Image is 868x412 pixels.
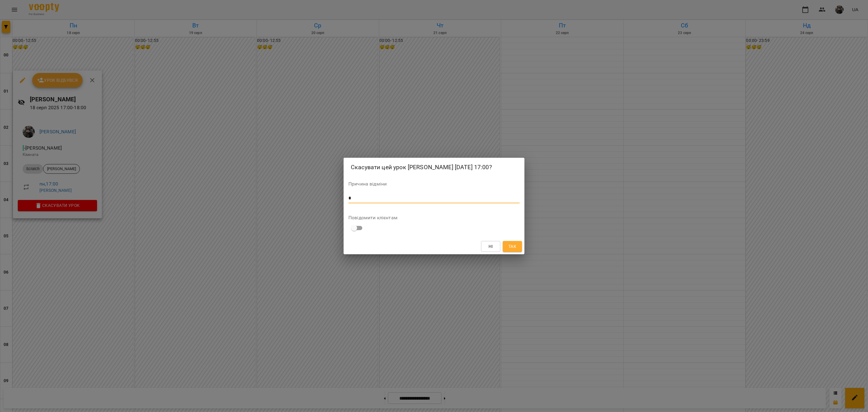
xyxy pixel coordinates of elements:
button: Ні [481,241,500,252]
label: Причина відміни [348,182,520,186]
button: Так [503,241,522,252]
label: Повідомити клієнтам [348,215,520,220]
h2: Скасувати цей урок [PERSON_NAME] [DATE] 17:00? [351,163,517,172]
span: Ні [489,243,493,250]
span: Так [508,243,516,250]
